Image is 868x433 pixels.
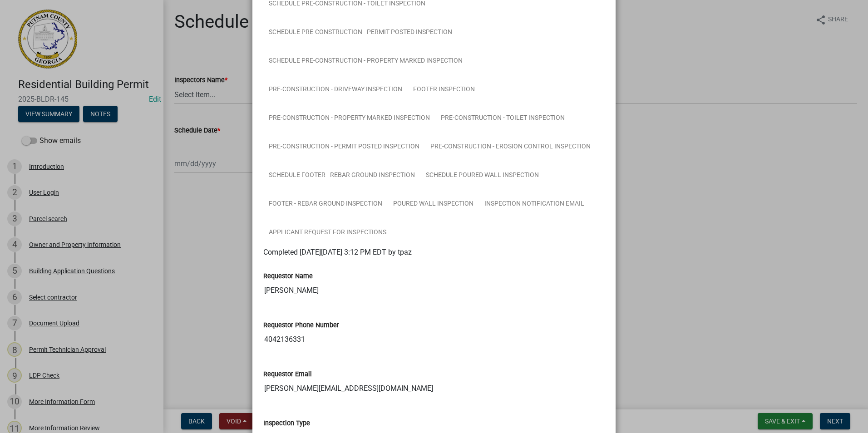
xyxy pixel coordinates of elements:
[263,322,339,329] label: Requestor Phone Number
[479,190,590,219] a: Inspection Notification Email
[263,190,388,219] a: Footer - Rebar Ground Inspection
[263,371,312,378] label: Requestor Email
[263,161,420,190] a: Schedule Footer - Rebar Ground Inspection
[425,133,596,162] a: Pre-construction - Erosion Control Inspection
[263,47,468,76] a: Schedule Pre-construction - Property Marked Inspection
[263,104,435,133] a: Pre-construction - Property Marked Inspection
[263,248,412,256] span: Completed [DATE][DATE] 3:12 PM EDT by tpaz
[263,133,425,162] a: Pre-construction - Permit Posted Inspection
[263,273,313,280] label: Requestor Name
[263,18,458,47] a: Schedule Pre-construction - Permit Posted Inspection
[388,190,479,219] a: Poured Wall Inspection
[435,104,570,133] a: Pre-construction - Toilet Inspection
[263,420,310,427] label: Inspection Type
[420,161,544,190] a: Schedule Poured Wall Inspection
[408,75,480,104] a: Footer Inspection
[263,75,408,104] a: Pre-construction - Driveway Inspection
[263,218,392,247] a: Applicant Request for Inspections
